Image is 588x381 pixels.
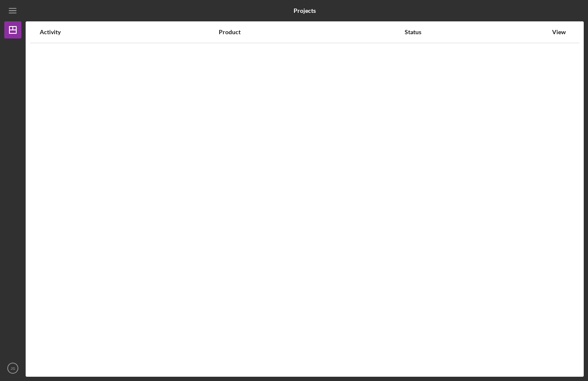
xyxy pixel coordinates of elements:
[4,360,21,377] button: JS
[548,29,570,35] div: View
[10,366,15,371] text: JS
[294,7,316,14] b: Projects
[219,29,404,35] div: Product
[40,29,218,35] div: Activity
[405,29,548,35] div: Status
